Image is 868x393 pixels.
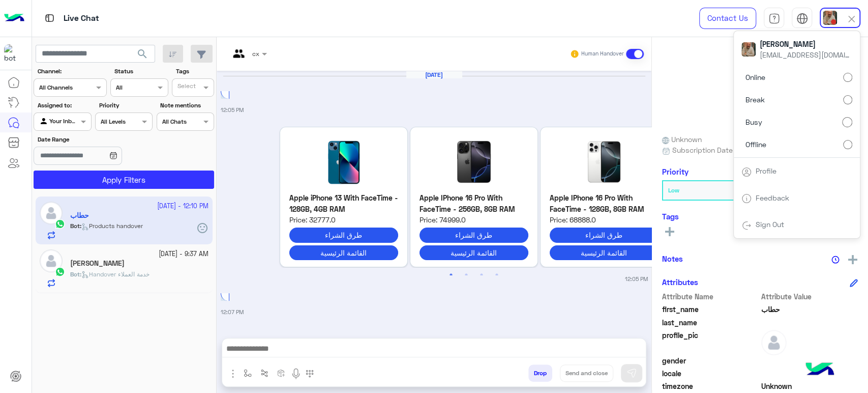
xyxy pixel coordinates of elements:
img: add [848,255,857,264]
img: select flow [244,369,252,377]
h5: Mahmoud [70,259,125,268]
img: tab [741,167,752,177]
button: Trigger scenario [256,364,273,381]
button: القائمة الرئيسية [550,245,659,260]
span: Unknown [662,134,702,145]
b: : [70,270,81,278]
img: make a call [306,370,314,378]
span: null [761,368,858,379]
button: 1 of 2 [446,270,456,280]
p: Live Chat [64,12,99,25]
b: Low [668,186,679,194]
img: tab [741,220,752,231]
button: Send and close [560,364,613,382]
input: Busy [842,117,852,127]
input: Online [843,73,852,82]
span: Attribute Name [662,291,759,302]
a: tab [764,8,784,29]
p: Apple iPhone 13 With FaceTime - 128GB, 4GB RAM [289,192,398,214]
span: Price: 68888.0 [550,214,659,225]
img: defaultAdmin.png [761,330,787,355]
button: القائمة الرئيسية [289,245,398,260]
span: Online [745,72,765,82]
span: Offline [745,139,766,150]
span: last_name [662,317,759,328]
label: Priority [99,101,152,110]
span: first_name [662,304,759,315]
input: Break [843,95,852,104]
label: Status [114,67,167,76]
button: 3 of 2 [476,270,487,280]
h6: [DATE] [406,71,462,78]
img: send attachment [227,368,239,380]
button: Drop [528,364,552,382]
img: teams.png [229,49,248,66]
a: Sign Out [756,220,784,229]
button: القائمة الرئيسية [420,245,528,260]
span: profile_pic [662,330,759,353]
div: Select [176,81,196,93]
p: Apple IPhone 16 Pro With FaceTime - 256GB, 8GB RAM [420,192,528,214]
span: [PERSON_NAME] [760,39,851,49]
span: [EMAIL_ADDRESS][DOMAIN_NAME] [760,49,851,60]
label: Note mentions [160,101,213,110]
label: Channel: [38,67,106,76]
h6: Priority [662,167,689,176]
input: Offline [843,140,852,149]
img: Apple-IPhone-16-Pro-Max-With-FaceTime-256GB-8GB-RAMDual-Sim-ZA_3970_1.jpeg [550,136,659,187]
img: hulul-logo.png [802,352,837,388]
span: timezone [662,381,759,391]
img: tab [43,12,56,24]
img: send message [626,368,637,378]
label: Tags [176,67,213,76]
button: search [130,45,155,67]
a: Contact Us [699,8,756,29]
small: 12:05 PM [625,275,648,283]
span: Bot [70,270,80,278]
h6: Notes [662,254,683,263]
label: Assigned to: [38,101,90,110]
img: Apple-iPhone-13-With-FaceTime-128GB-4GB-RAM_Apple_19796_1.png [289,136,398,187]
span: search [136,48,148,60]
small: 12:07 PM [221,308,244,316]
span: Handover خدمة العملاء [81,270,149,278]
img: apple-iphone-16-pro-black-titanium.jpg [420,136,528,187]
a: Feedback [756,193,789,202]
label: Date Range [38,135,152,144]
span: حطاب [761,304,858,315]
img: userImage [823,11,837,25]
img: tab [796,13,808,24]
button: طرق الشراء [289,228,398,242]
a: Profile [756,166,776,175]
img: 1403182699927242 [4,44,22,63]
button: طرق الشراء [420,228,528,242]
img: notes [831,256,840,264]
img: send voice note [290,368,302,380]
button: Apply Filters [34,171,214,189]
p: Apple IPhone 16 Pro With FaceTime - 128GB, 8GB RAM [550,192,659,214]
h6: Tags [662,212,858,221]
span: Price: 74999.0 [420,214,528,225]
span: Unknown [761,381,858,391]
button: 4 of 2 [492,270,502,280]
img: defaultAdmin.png [40,249,63,272]
span: Attribute Value [761,291,858,302]
img: tab [741,193,752,204]
img: userImage [741,42,756,57]
img: close [846,13,857,25]
img: tab [768,13,780,24]
span: Break [745,94,765,105]
button: 2 of 2 [461,270,471,280]
button: select flow [240,364,256,381]
img: WhatsApp [55,267,65,277]
span: Subscription Date : [DATE] [672,145,760,155]
h6: Attributes [662,277,698,287]
span: cx [252,50,259,58]
small: [DATE] - 9:37 AM [159,249,208,259]
button: طرق الشراء [550,228,659,242]
span: null [761,355,858,366]
img: create order [277,369,285,377]
span: locale [662,368,759,379]
small: Human Handover [581,50,624,58]
img: Logo [4,8,24,29]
